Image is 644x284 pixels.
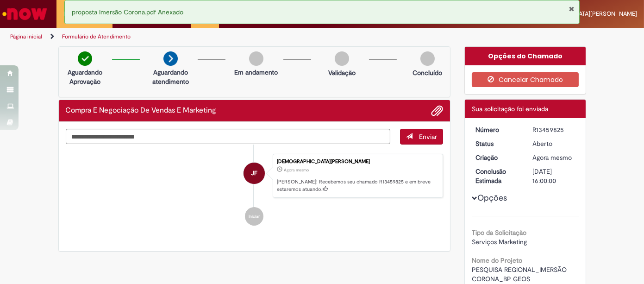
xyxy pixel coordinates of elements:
button: Fechar Notificação [569,5,575,13]
span: Enviar [419,133,437,141]
div: Jaine Fonseca [244,163,265,184]
span: PESQUISA REGIONAL_IMERSÃO CORONA_BP GEOS [472,265,569,283]
div: Aberto [532,139,575,148]
img: ServiceNow [1,5,49,23]
div: 28/08/2025 18:27:50 [532,153,575,162]
button: Cancelar Chamado [472,72,579,87]
span: Sua solicitação foi enviada [472,105,548,113]
div: R13459825 [532,125,575,134]
div: Opções do Chamado [465,47,586,65]
h2: Compra E Negociação De Vendas E Marketing Histórico de tíquete [66,107,217,115]
img: img-circle-grey.png [249,51,263,66]
span: Agora mesmo [532,153,572,162]
a: Página inicial [10,33,42,40]
img: check-circle-green.png [78,51,92,66]
time: 28/08/2025 18:27:50 [532,153,572,162]
span: Requisições [63,9,96,19]
li: Jaine Fonseca [66,154,444,198]
button: Enviar [400,129,443,145]
dt: Criação [469,153,525,162]
time: 28/08/2025 18:27:50 [284,167,309,173]
dt: Conclusão Estimada [469,167,525,185]
div: [DATE] 16:00:00 [532,167,575,185]
b: Nome do Projeto [472,256,522,265]
span: Agora mesmo [284,167,309,173]
ul: Histórico de tíquete [66,145,444,235]
textarea: Digite sua mensagem aqui... [66,129,391,144]
dt: Status [469,139,525,148]
button: Adicionar anexos [431,105,443,117]
img: img-circle-grey.png [420,51,435,66]
p: [PERSON_NAME]! Recebemos seu chamado R13459825 e em breve estaremos atuando. [277,178,438,193]
span: [DEMOGRAPHIC_DATA][PERSON_NAME] [526,10,637,18]
dt: Número [469,125,525,134]
span: proposta Imersão Corona.pdf Anexado [72,8,183,16]
b: Tipo da Solicitação [472,228,526,237]
p: Em andamento [234,68,278,77]
p: Validação [328,68,356,77]
div: [DEMOGRAPHIC_DATA][PERSON_NAME] [277,159,438,164]
span: Serviços Marketing [472,238,527,246]
span: JF [251,162,257,184]
img: img-circle-grey.png [335,51,349,66]
p: Concluído [413,68,442,77]
ul: Trilhas de página [7,28,422,45]
img: arrow-next.png [163,51,178,66]
p: Aguardando Aprovação [63,68,107,86]
p: Aguardando atendimento [148,68,193,86]
a: Formulário de Atendimento [62,33,131,40]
